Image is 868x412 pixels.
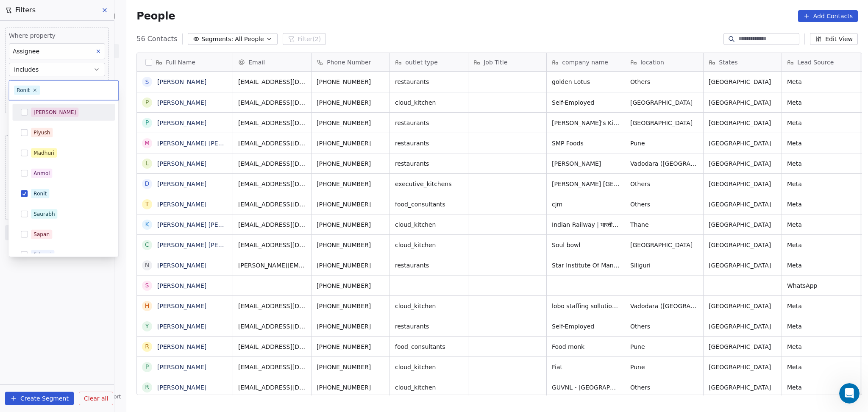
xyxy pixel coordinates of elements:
div: Madhuri [33,149,54,157]
div: Sapan [33,231,50,238]
div: Saurabh [33,210,55,218]
div: Ronit [17,86,30,94]
div: [PERSON_NAME] [33,109,76,116]
div: Piyush [33,129,50,136]
div: Ronit [33,190,47,198]
div: Falguni [33,251,52,259]
div: Suggestions [12,104,115,385]
div: Anmol [33,170,50,177]
iframe: Intercom live chat [839,383,860,404]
